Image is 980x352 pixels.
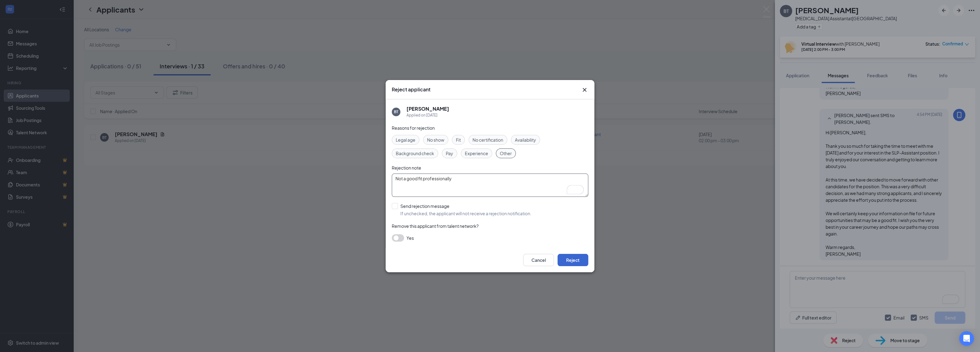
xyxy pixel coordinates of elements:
span: Availability [515,136,536,143]
span: No certification [472,136,503,143]
button: Cancel [523,254,554,266]
span: Other [500,150,512,157]
span: No show [427,136,444,143]
span: Remove this applicant from talent network? [392,223,479,229]
div: Open Intercom Messenger [959,331,974,346]
button: Close [581,86,588,94]
span: Pay [446,150,453,157]
span: Rejection note [392,165,421,170]
span: Experience [465,150,488,157]
span: Background check [396,150,434,157]
h3: Reject applicant [392,86,430,93]
span: Yes [406,234,414,242]
button: Reject [558,254,588,266]
span: Fit [456,136,461,143]
h5: [PERSON_NAME] [406,105,449,112]
span: Legal age [396,136,415,143]
span: Reasons for rejection [392,125,435,131]
svg: Cross [581,86,588,94]
textarea: To enrich screen reader interactions, please activate Accessibility in Grammarly extension settings [392,174,588,197]
div: Applied on [DATE] [406,112,449,118]
div: BT [394,109,398,114]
